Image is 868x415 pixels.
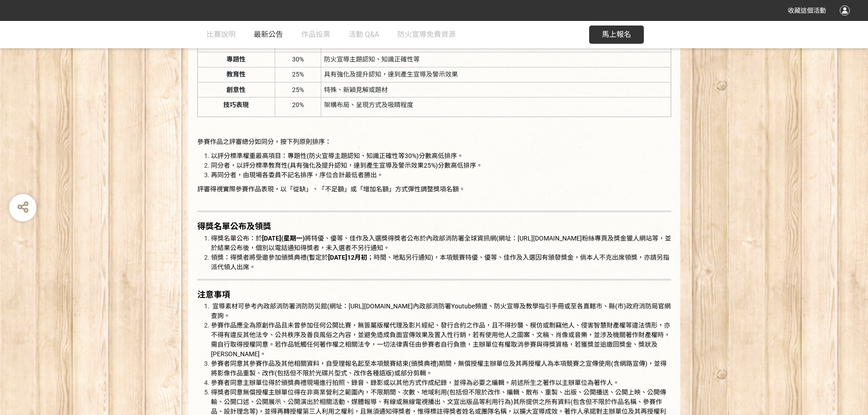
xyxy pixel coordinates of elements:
strong: 得獎名單公布及領獎 [197,221,271,231]
span: 比賽說明 [206,30,236,39]
span: 防火宣導免費資源 [397,30,456,39]
span: 同分者，以評分標準教育性(具有強化及提升認知，達到產生宣導及警示效果25%)分數高低排序。 [211,162,483,169]
span: 教育性 [226,71,246,78]
span: 專題性 [226,56,246,63]
span: 特殊、新穎見解或題材 [324,86,388,93]
a: 作品投票 [301,21,330,48]
span: 具有強化及提升認知，達到產生宣導及警示效果 [324,71,458,78]
span: 馬上報名 [602,30,631,39]
a: 最新公告 [254,21,283,48]
span: 領獎：得獎者將受邀參加頒獎典禮(暫定於 ；時間、地點另行通知)，本項競賽特優、優等、佳作及入選因有頒發獎金，倘本人不克出席領獎，亦請另指派代領人出席。 [211,254,669,271]
span: 參賽者同意主辦單位得於頒獎典禮現場進行拍照、錄音、錄影或以其他方式作成紀錄，並得為必要之編輯。前述所生之著作以主辦單位為著作人。 [211,379,619,386]
span: 再同分者，由現場各委員不記名排序，序位合計最低者勝出。 [211,171,383,179]
span: 評審得視實際參賽作品表現，以「從缺」、「不足額」或「增加名額」方式彈性調整獎項名額。 [197,185,465,193]
button: 馬上報名 [589,26,644,44]
span: 參賽作品應全為原創作品且未曾參加任何公開比賽，無簽屬版權代理及影片經紀、發行合約之作品，且不得抄襲、模仿或剽竊他人、侵害智慧財產權等違法情形，亦不得有違反其他法令、公共秩序及善良風俗之內容，並避... [211,322,670,358]
span: 得獎名單公布：於 將特優、優等、佳作及入選獎得獎者公布於內政部消防署全球資訊網(網址：[URL][DOMAIN_NAME]粉絲專頁及獎金獵人網站等，並於結果公布後，個別以電話通知得獎者，未入選者... [211,235,671,251]
span: 參賽者同意其參賽作品及其他相關資料，自受理報名起至本項競賽結束(頒獎典禮)期間，無償授權主辦單位及其再授權人為本項競賽之宣傳使用(含網路宣傳)，並得將影像作品重製、改作(包括但不限於光碟片型式、... [211,360,667,377]
span: 架構布局、呈現方式及吸睛程度 [324,101,413,108]
span: 活動 Q&A [349,30,379,39]
span: 25% [292,71,304,78]
span: 防火宣導主題認知、知識正確性等 [324,56,420,63]
span: 25% [292,86,304,93]
span: 參賽作品之評審總分如同分，按下列原則排序： [197,138,331,145]
span: 技巧表現 [223,101,249,108]
a: 防火宣導免費資源 [397,21,456,48]
span: 收藏這個活動 [788,7,826,14]
span: 以評分標準權重最高項目：專題性(防火宣導主題認知、知識正確性等30%)分數高低排序。 [211,152,463,159]
strong: 注意事項 [197,290,230,299]
a: 活動 Q&A [349,21,379,48]
strong: [DATE](星期一) [262,235,305,242]
strong: [DATE]12月初 [328,254,367,261]
span: 最新公告 [254,30,283,39]
a: 比賽說明 [206,21,236,48]
span: 作品投票 [301,30,330,39]
span: 宣導素材可參考內政部消防署消防防災館(網址：[URL][DOMAIN_NAME]內政部消防署Youtube頻道、防火宣導及教學指引手冊或至各直轄市、縣(市)政府消防局官網查詢。 [211,302,671,319]
span: 20% [292,101,304,108]
span: 創意性 [226,86,246,93]
span: 30% [292,56,304,63]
